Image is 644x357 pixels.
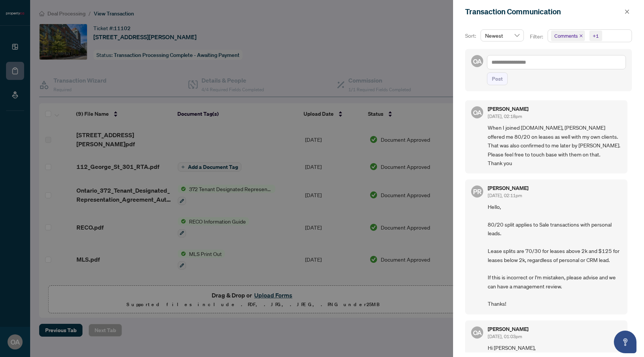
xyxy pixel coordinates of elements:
span: PR [473,186,482,197]
span: OA [473,107,482,118]
span: Newest [485,30,519,41]
span: OA [473,327,482,337]
span: [DATE], 02:11pm [488,193,522,198]
button: Open asap [614,331,636,353]
span: close [624,9,630,14]
span: Comments [554,32,578,40]
span: [DATE], 01:03pm [488,334,522,339]
span: OA [473,56,482,66]
span: When I joined [DOMAIN_NAME], [PERSON_NAME] offered me 80/20 on leases as well with my own clients... [488,123,621,167]
div: Transaction Communication [465,6,622,17]
span: Comments [551,31,585,41]
button: Post [487,72,508,85]
span: close [579,34,583,38]
div: +1 [593,32,599,40]
h5: [PERSON_NAME] [488,326,528,332]
p: Sort: [465,32,478,40]
h5: [PERSON_NAME] [488,106,528,112]
h5: [PERSON_NAME] [488,185,528,191]
p: Filter: [530,32,544,41]
span: [DATE], 02:18pm [488,113,522,119]
span: Hello, 80/20 split applies to Sale transactions with personal leads. Lease splits are 70/30 for l... [488,202,621,308]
